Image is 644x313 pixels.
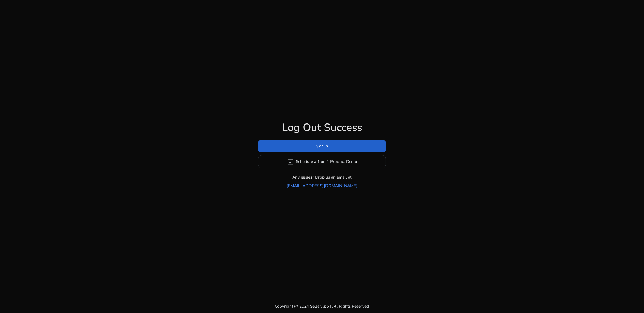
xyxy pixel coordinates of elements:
[287,158,294,165] span: event_available
[287,183,357,189] a: [EMAIL_ADDRESS][DOMAIN_NAME]
[258,140,386,152] button: Sign In
[258,155,386,168] button: event_availableSchedule a 1 on 1 Product Demo
[293,174,352,180] p: Any issues? Drop us an email at
[316,143,328,149] span: Sign In
[258,121,386,134] h1: Log Out Success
